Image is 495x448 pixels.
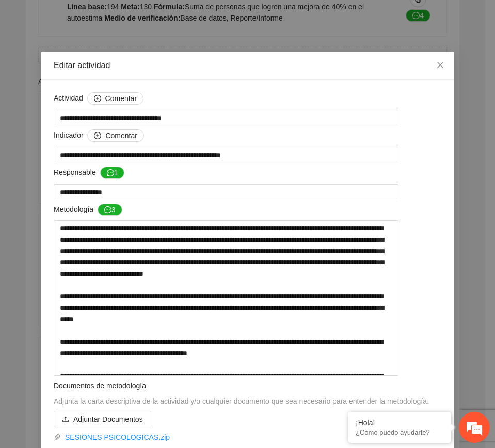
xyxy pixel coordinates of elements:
[54,381,146,390] span: Documentos de metodología
[54,415,151,423] span: uploadAdjuntar Documentos
[54,53,173,66] div: Chatee con nosotros ahora
[54,167,124,179] span: Responsable
[93,95,101,103] span: plus-circle
[106,169,114,177] span: message
[94,132,101,140] span: plus-circle
[61,432,429,443] a: SESIONES PSICOLOGICAS.zip
[426,52,454,79] button: Close
[54,92,143,105] span: Actividad
[436,61,444,69] span: close
[169,5,194,30] div: Minimizar ventana de chat en vivo
[104,206,111,214] span: message
[54,129,144,142] span: Indicador
[54,434,61,441] span: paper-clip
[60,138,142,242] span: Estamos en línea.
[87,92,143,105] button: Actividad
[54,60,442,71] div: Editar actividad
[62,416,69,424] span: upload
[54,397,429,405] span: Adjunta la carta descriptiva de la actividad y/o cualquier documento que sea necesario para enten...
[97,204,122,216] button: Metodología
[100,167,124,179] button: Responsable
[105,93,136,104] span: Comentar
[105,130,137,141] span: Comentar
[356,428,443,436] p: ¿Cómo puedo ayudarte?
[54,411,151,427] button: uploadAdjuntar Documentos
[87,129,143,142] button: Indicador
[5,281,197,318] textarea: Escriba su mensaje y pulse “Intro”
[73,413,143,425] span: Adjuntar Documentos
[54,204,122,216] span: Metodología
[356,419,443,427] div: ¡Hola!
